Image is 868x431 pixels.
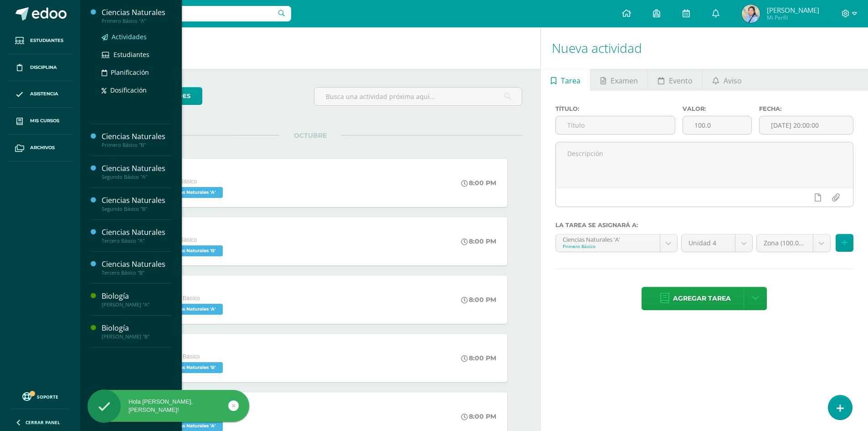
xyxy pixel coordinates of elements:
[110,86,147,94] span: Dosificación
[759,105,853,112] label: Fecha:
[87,398,249,414] div: Hola [PERSON_NAME], [PERSON_NAME]!
[757,234,830,252] a: Zona (100.0%)
[102,163,171,174] div: Ciencias Naturales
[555,105,675,112] label: Título:
[724,70,742,92] span: Aviso
[102,227,171,238] div: Ciencias Naturales
[563,234,653,243] div: Ciencias Naturales 'A'
[102,31,171,42] a: Actividades
[102,259,171,276] a: Ciencias NaturalesTercero Básico "B"
[102,85,171,95] a: Dosificación
[648,69,702,91] a: Evento
[7,27,73,54] a: Estudiantes
[561,70,580,92] span: Tarea
[611,70,638,92] span: Examen
[102,323,171,340] a: Biología[PERSON_NAME] "B"
[158,285,225,294] div: CIerre
[30,117,59,125] span: Mis cursos
[7,54,73,81] a: Disciplina
[683,116,751,134] input: Puntos máximos
[102,163,171,180] a: Ciencias NaturalesSegundo Básico "A"
[102,301,171,308] div: [PERSON_NAME] "A"
[30,90,58,98] span: Asistencia
[30,144,55,151] span: Archivos
[102,7,171,24] a: Ciencias NaturalesPrimero Básico "A"
[86,6,291,21] input: Busca un usuario...
[591,69,647,91] a: Examen
[556,234,677,252] a: Ciencias Naturales 'A'Primero Básico
[7,81,73,108] a: Asistencia
[461,354,496,362] div: 8:00 PM
[102,270,171,276] div: Tercero Básico "B"
[767,5,819,15] span: [PERSON_NAME]
[760,116,853,134] input: Fecha de entrega
[314,88,522,105] input: Busca una actividad próxima aquí...
[91,27,529,69] h1: Actividades
[102,49,171,60] a: Estudiantes
[102,195,171,206] div: Ciencias Naturales
[158,168,225,177] div: Cierre
[461,412,496,421] div: 8:00 PM
[563,243,653,249] div: Primero Básico
[673,287,731,310] span: Agregar tarea
[555,222,853,228] label: La tarea se asignará a:
[26,419,60,426] span: Cerrar panel
[37,394,58,400] span: Soporte
[158,362,223,373] span: Ciencias Naturales 'B'
[279,131,341,140] span: OCTUBRE
[158,187,223,198] span: Ciencias Naturales 'A'
[102,291,171,301] div: Biología
[703,69,751,91] a: Aviso
[102,195,171,212] a: Ciencias NaturalesSegundo Básico "B"
[683,105,752,112] label: Valor:
[112,32,147,41] span: Actividades
[102,174,171,180] div: Segundo Básico "A"
[102,131,171,148] a: Ciencias NaturalesPrimero Básico "B"
[102,67,171,78] a: Planificación
[461,237,496,245] div: 8:00 PM
[682,234,753,252] a: Unidad 4
[669,70,693,92] span: Evento
[102,206,171,212] div: Segundo Básico "B"
[461,179,496,187] div: 8:00 PM
[30,37,63,44] span: Estudiantes
[158,343,225,353] div: CIerre
[158,226,225,236] div: Cierre
[7,135,73,161] a: Archivos
[111,68,149,77] span: Planificación
[102,291,171,308] a: Biología[PERSON_NAME] "A"
[11,390,69,402] a: Soporte
[7,108,73,135] a: Mis cursos
[30,64,57,71] span: Disciplina
[461,296,496,304] div: 8:00 PM
[158,245,223,256] span: Ciencias Naturales 'B'
[102,323,171,333] div: Biología
[764,234,806,252] span: Zona (100.0%)
[158,304,223,315] span: Ciencias Naturales 'A'
[552,27,857,69] h1: Nueva actividad
[102,238,171,244] div: Tercero Básico "A"
[102,18,171,24] div: Primero Básico "A"
[113,50,149,59] span: Estudiantes
[102,131,171,142] div: Ciencias Naturales
[102,7,171,18] div: Ciencias Naturales
[102,227,171,244] a: Ciencias NaturalesTercero Básico "A"
[102,142,171,148] div: Primero Básico "B"
[742,5,760,23] img: 4ab074ae8da42b71c6b19073ddf8faf0.png
[556,116,675,134] input: Título
[767,14,819,21] span: Mi Perfil
[102,333,171,340] div: [PERSON_NAME] "B"
[102,259,171,270] div: Ciencias Naturales
[688,234,729,252] span: Unidad 4
[541,69,590,91] a: Tarea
